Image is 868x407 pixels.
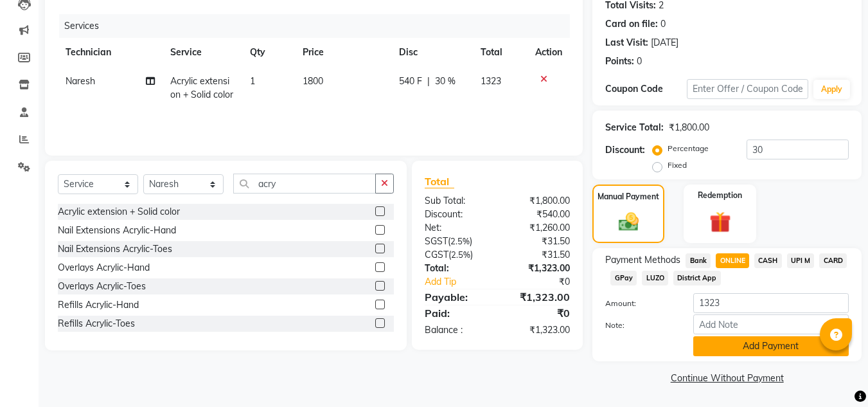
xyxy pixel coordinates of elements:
[669,121,709,134] div: ₹1,800.00
[415,305,497,321] div: Paid:
[673,271,721,285] span: District App
[511,275,580,289] div: ₹0
[58,280,146,293] div: Overlays Acrylic-Toes
[163,38,242,67] th: Service
[605,253,680,267] span: Payment Methods
[497,289,580,305] div: ₹1,323.00
[610,271,637,285] span: GPay
[595,372,859,385] a: Continue Without Payment
[596,320,683,331] label: Note:
[399,75,422,88] span: 540 F
[605,55,634,68] div: Points:
[497,194,580,208] div: ₹1,800.00
[58,317,135,330] div: Refills Acrylic-Toes
[497,305,580,321] div: ₹0
[425,249,448,260] span: CGST
[415,289,497,305] div: Payable:
[425,235,448,247] span: SGST
[391,38,473,67] th: Disc
[250,75,255,87] span: 1
[58,205,180,219] div: Acrylic extension + Solid color
[819,253,847,268] span: CARD
[497,323,580,337] div: ₹1,323.00
[637,55,642,68] div: 0
[686,253,711,268] span: Bank
[427,75,430,88] span: |
[813,80,850,99] button: Apply
[497,262,580,275] div: ₹1,323.00
[451,249,470,260] span: 2.5%
[415,275,511,289] a: Add Tip
[612,210,645,233] img: _cash.svg
[693,336,849,356] button: Add Payment
[703,209,738,235] img: _gift.svg
[527,38,570,67] th: Action
[58,224,176,237] div: Nail Extensions Acrylic-Hand
[787,253,815,268] span: UPI M
[58,261,150,275] div: Overlays Acrylic-Hand
[605,121,664,134] div: Service Total:
[415,323,497,337] div: Balance :
[415,248,497,262] div: ( )
[415,262,497,275] div: Total:
[497,208,580,221] div: ₹540.00
[415,235,497,248] div: ( )
[170,75,233,100] span: Acrylic extension + Solid color
[58,242,172,256] div: Nail Extensions Acrylic-Toes
[598,191,659,203] label: Manual Payment
[605,36,648,50] div: Last Visit:
[233,174,376,194] input: Search or Scan
[66,75,95,87] span: Naresh
[605,82,686,96] div: Coupon Code
[693,293,849,313] input: Amount
[450,236,470,246] span: 2.5%
[668,143,709,154] label: Percentage
[754,253,782,268] span: CASH
[497,235,580,248] div: ₹31.50
[59,14,580,38] div: Services
[242,38,295,67] th: Qty
[651,36,678,50] div: [DATE]
[435,75,456,88] span: 30 %
[481,75,501,87] span: 1323
[698,190,742,201] label: Redemption
[415,208,497,221] div: Discount:
[660,17,666,31] div: 0
[716,253,749,268] span: ONLINE
[605,17,658,31] div: Card on file:
[415,194,497,208] div: Sub Total:
[668,159,687,171] label: Fixed
[58,298,139,312] div: Refills Acrylic-Hand
[687,79,808,99] input: Enter Offer / Coupon Code
[473,38,527,67] th: Total
[425,175,454,188] span: Total
[295,38,391,67] th: Price
[497,248,580,262] div: ₹31.50
[605,143,645,157] div: Discount:
[693,314,849,334] input: Add Note
[58,38,163,67] th: Technician
[303,75,323,87] span: 1800
[596,298,683,309] label: Amount:
[415,221,497,235] div: Net:
[642,271,668,285] span: LUZO
[497,221,580,235] div: ₹1,260.00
